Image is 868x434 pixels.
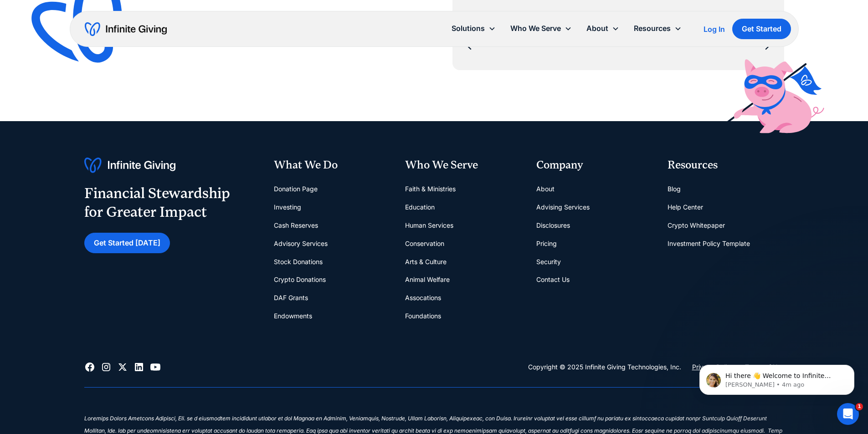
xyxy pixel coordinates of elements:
[405,216,453,235] a: Human Services
[586,22,608,35] div: About
[536,158,653,173] div: Company
[405,198,435,216] a: Education
[686,346,868,409] iframe: Intercom notifications message
[274,180,318,198] a: Donation Page
[634,22,671,35] div: Resources
[536,271,570,289] a: Contact Us
[503,19,579,38] div: Who We Serve
[84,402,784,414] div: ‍ ‍ ‍
[668,180,681,198] a: Blog
[668,216,725,235] a: Crypto Whitepaper
[405,271,450,289] a: Animal Welfare
[405,158,522,173] div: Who We Serve
[536,235,557,253] a: Pricing
[704,24,725,35] a: Log In
[837,403,859,425] iframe: Intercom live chat
[405,180,456,198] a: Faith & Ministries
[627,19,689,38] div: Resources
[405,289,441,307] a: Assocations
[704,26,725,33] div: Log In
[274,158,390,173] div: What We Do
[536,180,555,198] a: About
[405,235,444,253] a: Conservation
[274,271,326,289] a: Crypto Donations
[536,198,590,216] a: Advising Services
[274,216,318,235] a: Cash Reserves
[274,307,312,325] a: Endowments
[579,19,627,38] div: About
[536,253,561,271] a: Security
[856,403,863,410] span: 1
[444,19,503,38] div: Solutions
[85,22,167,36] a: home
[405,253,447,271] a: Arts & Culture
[405,307,441,325] a: Foundations
[84,184,230,222] div: Financial Stewardship for Greater Impact
[274,235,328,253] a: Advisory Services
[528,362,681,373] div: Copyright © 2025 Infinite Giving Technologies, Inc.
[510,22,561,35] div: Who We Serve
[84,233,170,253] a: Get Started [DATE]
[668,235,750,253] a: Investment Policy Template
[274,253,323,271] a: Stock Donations
[274,198,301,216] a: Investing
[668,158,784,173] div: Resources
[536,216,570,235] a: Disclosures
[668,198,703,216] a: Help Center
[274,289,308,307] a: DAF Grants
[732,19,791,39] a: Get Started
[452,22,485,35] div: Solutions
